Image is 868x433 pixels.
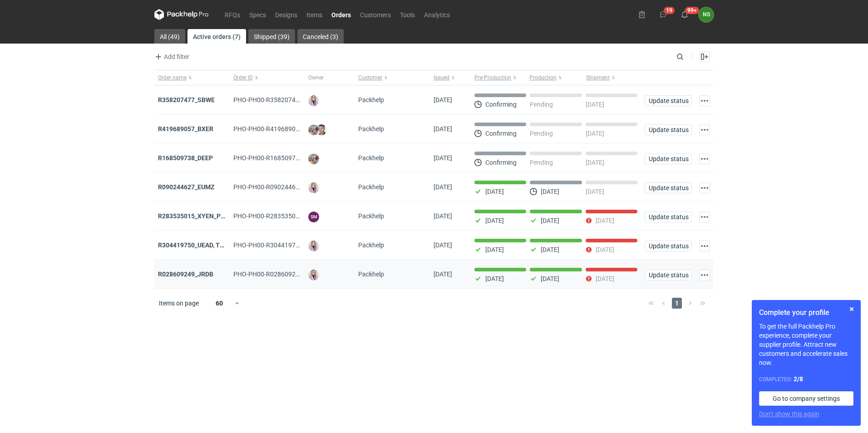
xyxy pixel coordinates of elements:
figcaption: SM [308,212,319,222]
img: Michał Palasek [308,124,319,135]
img: Klaudia Wiśniewska [308,182,319,193]
button: Order ID [230,70,305,85]
span: Packhelp [358,183,384,191]
button: Update status [645,241,692,251]
input: Search [675,51,704,62]
button: Actions [699,124,710,135]
span: Packhelp [358,154,384,162]
p: Confirming [485,101,517,108]
div: Natalia Stępak [699,7,714,22]
span: Order ID [233,74,253,81]
p: [DATE] [586,101,604,108]
span: Packhelp [358,212,384,220]
span: Update status [649,185,688,191]
button: Actions [699,212,710,222]
span: Issued [434,74,449,81]
p: [DATE] [541,188,559,195]
button: Customer [355,70,430,85]
a: Shipped (39) [248,29,295,44]
button: Actions [699,95,710,106]
button: Production [528,70,584,85]
span: Production [529,74,557,81]
span: PHO-PH00-R358207477_SBWE [233,96,322,103]
span: PHO-PH00-R090244627_EUMZ [233,183,322,191]
span: PHO-PH00-R304419750_UEAD,-TLWQ [233,241,341,249]
a: Canceled (3) [297,29,344,44]
span: 29/08/2025 [434,125,452,133]
span: Packhelp [358,271,384,278]
a: R419689057_BXER [158,125,213,133]
a: R090244627_EUMZ [158,183,215,191]
span: Order name [158,74,187,81]
span: Packhelp [358,125,384,133]
img: Klaudia Wiśniewska [308,95,319,106]
p: [DATE] [586,159,604,166]
p: [DATE] [586,130,604,137]
button: Don’t show this again [759,409,819,418]
button: Actions [699,153,710,164]
button: Actions [699,241,710,251]
a: R304419750_UEAD, TLWQ [158,241,233,249]
span: Items on page [159,299,199,308]
svg: Packhelp Pro [154,9,209,20]
p: [DATE] [485,275,504,282]
a: Specs [245,9,271,20]
a: RFQs [220,9,245,20]
p: [DATE] [541,217,559,224]
button: 99+ [677,7,692,22]
p: [DATE] [596,217,614,224]
h1: Complete your profile [759,307,853,318]
span: Shipment [586,74,610,81]
span: 04/08/2025 [434,271,452,278]
a: R358207477_SBWE [158,96,215,103]
strong: 2 / 8 [794,375,803,383]
span: 21/08/2025 [434,212,452,220]
p: [DATE] [541,246,559,253]
span: Packhelp [358,241,384,249]
button: Issued [430,70,471,85]
span: Update status [649,272,688,278]
button: Pre-Production [471,70,528,85]
button: Update status [645,182,692,193]
p: [DATE] [586,188,604,195]
p: Confirming [485,130,517,137]
a: R168509738_DEEP [158,154,213,162]
img: Maciej Sikora [316,124,327,135]
span: Owner [308,74,324,81]
span: PHO-PH00-R419689057_BXER [233,125,321,133]
span: Packhelp [358,96,384,103]
p: Confirming [485,159,517,166]
button: Actions [699,182,710,193]
span: 22/08/2025 [434,183,452,191]
a: Active orders (7) [187,29,246,44]
span: 18/08/2025 [434,241,452,249]
a: Go to company settings [759,391,853,406]
button: Actions [699,270,710,280]
p: [DATE] [485,246,504,253]
button: Update status [645,95,692,106]
a: All (49) [154,29,185,44]
div: Completed: [759,374,853,384]
button: Update status [645,153,692,164]
p: [DATE] [541,275,559,282]
p: [DATE] [596,246,614,253]
button: Update status [645,124,692,135]
span: Pre-Production [474,74,511,81]
div: 60 [205,297,234,310]
p: [DATE] [485,217,504,224]
a: R028609249_JRDB [158,271,213,278]
span: Update status [649,214,688,220]
button: NS [699,7,714,22]
span: Update status [649,243,688,249]
a: Customers [355,9,395,20]
a: R283535015_XYEN_PWXR [158,212,234,220]
button: Shipment [584,70,641,85]
img: Klaudia Wiśniewska [308,270,319,280]
span: PHO-PH00-R283535015_XYEN_PWXR [233,212,342,220]
img: Klaudia Wiśniewska [308,241,319,251]
span: Update status [649,156,688,162]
